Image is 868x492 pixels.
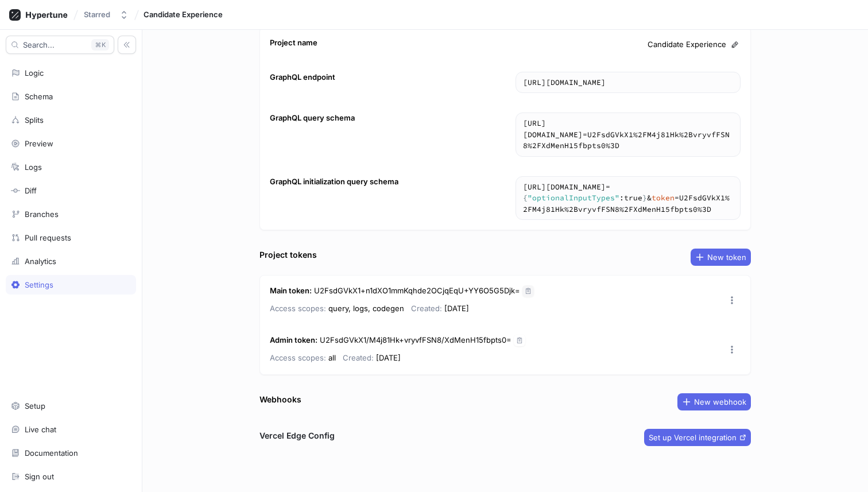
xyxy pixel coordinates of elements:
[25,425,56,434] div: Live chat
[677,393,751,410] button: New webhook
[25,401,45,410] div: Setup
[25,162,42,172] div: Logs
[6,443,136,463] a: Documentation
[270,351,336,365] p: all
[25,115,44,125] div: Splits
[25,68,44,78] div: Logic
[411,301,469,315] p: [DATE]
[25,210,59,219] div: Branches
[320,335,511,344] span: U2FsdGVkX1/M4j81Hk+vryvfFSN8/XdMenH15fbpts0=
[270,304,326,313] span: Access scopes:
[25,280,53,289] div: Settings
[23,41,55,48] span: Search...
[707,254,746,261] span: New token
[25,139,53,148] div: Preview
[25,257,56,266] div: Analytics
[25,472,54,481] div: Sign out
[259,393,301,405] div: Webhooks
[144,10,223,18] span: Candidate Experience
[411,304,442,313] span: Created:
[343,353,374,362] span: Created:
[270,286,312,295] strong: Main token :
[270,113,355,124] div: GraphQL query schema
[343,351,401,365] p: [DATE]
[270,335,317,344] strong: Admin token :
[694,398,746,405] span: New webhook
[270,72,335,83] div: GraphQL endpoint
[79,5,133,24] button: Starred
[270,176,398,188] div: GraphQL initialization query schema
[270,37,317,49] div: Project name
[314,286,520,295] span: U2FsdGVkX1+n1dXO1mmKqhde2OCjqEqU+YY6O5G5Djk=
[84,10,110,20] div: Starred
[516,113,740,156] textarea: [URL][DOMAIN_NAME]
[516,72,740,93] textarea: [URL][DOMAIN_NAME]
[6,36,114,54] button: Search...K
[649,434,737,441] span: Set up Vercel integration
[270,301,404,315] p: query, logs, codegen
[516,177,740,220] textarea: https://[DOMAIN_NAME]/schema?body={"optionalInputTypes":true}&token=U2FsdGVkX1%2FM4j81Hk%2BvryvfF...
[25,448,78,458] div: Documentation
[25,186,37,195] div: Diff
[270,353,326,362] span: Access scopes:
[25,233,71,242] div: Pull requests
[259,249,317,261] div: Project tokens
[648,39,726,51] span: Candidate Experience
[25,92,53,101] div: Schema
[259,429,335,441] h3: Vercel Edge Config
[691,249,751,266] button: New token
[644,429,751,446] button: Set up Vercel integration
[91,39,109,51] div: K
